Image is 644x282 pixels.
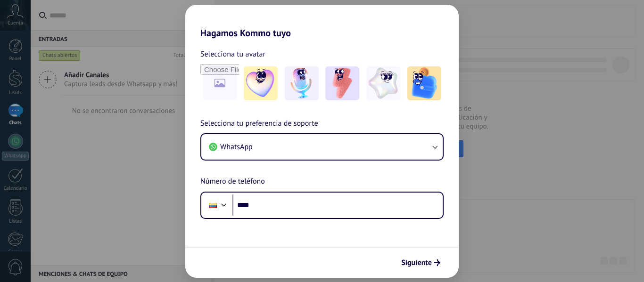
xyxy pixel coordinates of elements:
img: -2.jpeg [285,66,319,100]
img: -5.jpeg [407,66,441,100]
span: Selecciona tu avatar [200,48,265,60]
span: WhatsApp [220,142,253,152]
button: WhatsApp [201,134,443,160]
span: Número de teléfono [200,176,265,188]
span: Siguiente [401,259,432,266]
span: Selecciona tu preferencia de soporte [200,118,318,130]
img: -3.jpeg [325,66,359,100]
h2: Hagamos Kommo tuyo [185,5,459,39]
button: Siguiente [397,255,445,271]
div: Ecuador: + 593 [204,195,222,215]
img: -4.jpeg [366,66,400,100]
img: -1.jpeg [244,66,278,100]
